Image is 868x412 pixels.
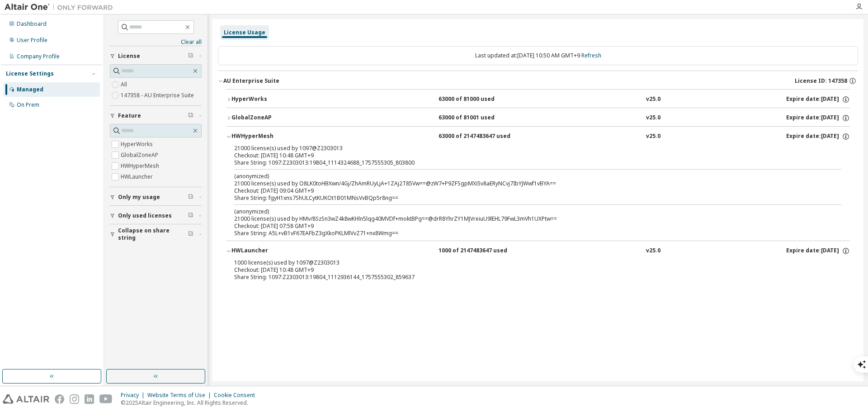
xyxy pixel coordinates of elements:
span: Clear filter [188,112,193,119]
img: facebook.svg [55,394,64,404]
span: Only used licenses [118,212,172,219]
span: License ID: 147358 [795,77,847,85]
a: Clear all [110,38,202,46]
p: (anonymized) [234,208,820,215]
div: Website Terms of Use [147,392,214,399]
span: Only my usage [118,194,160,201]
span: Clear filter [188,194,193,201]
span: Feature [118,112,141,119]
span: Clear filter [188,231,193,238]
img: youtube.svg [99,394,113,404]
div: v25.0 [646,247,660,255]
div: On Prem [17,101,39,109]
div: Share String: 1097:Z2303013:19804_1112936144_1757555302_859637 [234,274,820,281]
div: Expire date: [DATE] [786,133,850,141]
div: Expire date: [DATE] [786,247,850,255]
img: Altair One [5,3,118,12]
div: Checkout: [DATE] 07:58 GMT+9 [234,223,820,230]
img: altair_logo.svg [3,394,49,404]
div: 21000 license(s) used by HMv/8SzSn3wZ4k8wKHln5lqg40MVDf+moktBPg==@drR8YhrZY1MJVreiuU9lEHL79FwL3mV... [234,208,820,223]
span: Clear filter [188,212,193,219]
button: Only used licenses [110,206,202,226]
div: Checkout: [DATE] 09:04 GMT+9 [234,187,820,194]
button: Only my usage [110,187,202,207]
button: License [110,46,202,66]
a: Refresh [581,52,601,59]
div: Last updated at: [DATE] 10:50 AM GMT+9 [218,46,858,65]
label: GlobalZoneAP [121,150,160,161]
div: Privacy [121,392,147,399]
div: Dashboard [17,20,47,28]
div: AU Enterprise Suite [223,77,279,85]
button: HyperWorks63000 of 81000 usedv25.0Expire date:[DATE] [226,90,850,109]
div: 63000 of 2147483647 used [439,133,520,141]
label: 147358 - AU Enterprise Suite [121,90,196,101]
div: HyperWorks [231,95,313,104]
div: Share String: 1097:Z2303013:19804_1114324688_1757555305_803800 [234,159,820,166]
div: Share String: fgyH1xns7ShULCytKUKOt1B01MNsVvBQp5r8ng== [234,194,820,202]
div: 1000 license(s) used by 1097@Z2303013 [234,259,820,266]
button: Collapse on share string [110,224,202,244]
div: 63000 of 81001 used [439,114,520,122]
span: License [118,52,140,60]
label: HWLauncher [121,171,155,182]
label: HyperWorks [121,139,155,150]
span: Clear filter [188,52,193,60]
div: v25.0 [646,95,660,104]
div: Expire date: [DATE] [786,114,850,122]
div: License Settings [6,70,54,77]
button: HWHyperMesh63000 of 2147483647 usedv25.0Expire date:[DATE] [226,127,850,147]
img: instagram.svg [70,394,79,404]
button: AU Enterprise SuiteLicense ID: 147358 [218,71,858,91]
div: 21000 license(s) used by 1097@Z2303013 [234,145,820,152]
div: Expire date: [DATE] [786,95,850,104]
button: HWLauncher1000 of 2147483647 usedv25.0Expire date:[DATE] [226,241,850,261]
div: HWLauncher [231,247,313,255]
div: Company Profile [17,53,60,60]
div: 63000 of 81000 used [439,95,520,104]
div: v25.0 [646,133,660,141]
button: GlobalZoneAP63000 of 81001 usedv25.0Expire date:[DATE] [226,108,850,128]
div: Checkout: [DATE] 10:48 GMT+9 [234,152,820,159]
button: Feature [110,106,202,126]
div: 21000 license(s) used by O8LK0toHBXwn/4Gj/ZhAmRUyLjA+1ZAj2T85Vw==@zW7+P9ZFSgpMXi5v8aERyNCvj7IbYJW... [234,172,820,187]
div: License Usage [224,29,265,36]
div: 1000 of 2147483647 used [439,247,520,255]
p: © 2025 Altair Engineering, Inc. All Rights Reserved. [121,399,260,407]
div: User Profile [17,37,47,44]
img: linkedin.svg [85,394,94,404]
div: Cookie Consent [214,392,260,399]
label: All [121,79,129,90]
span: Collapse on share string [118,227,188,242]
div: v25.0 [646,114,660,122]
div: HWHyperMesh [231,133,313,141]
div: GlobalZoneAP [231,114,313,122]
p: (anonymized) [234,172,820,180]
div: Managed [17,86,43,93]
div: Share String: A5L+vB1vF67EAFbZ3gXkoPKLMlVvZ71+nx8Wmg== [234,230,820,237]
div: Checkout: [DATE] 10:48 GMT+9 [234,266,820,274]
label: HWHyperMesh [121,161,161,171]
